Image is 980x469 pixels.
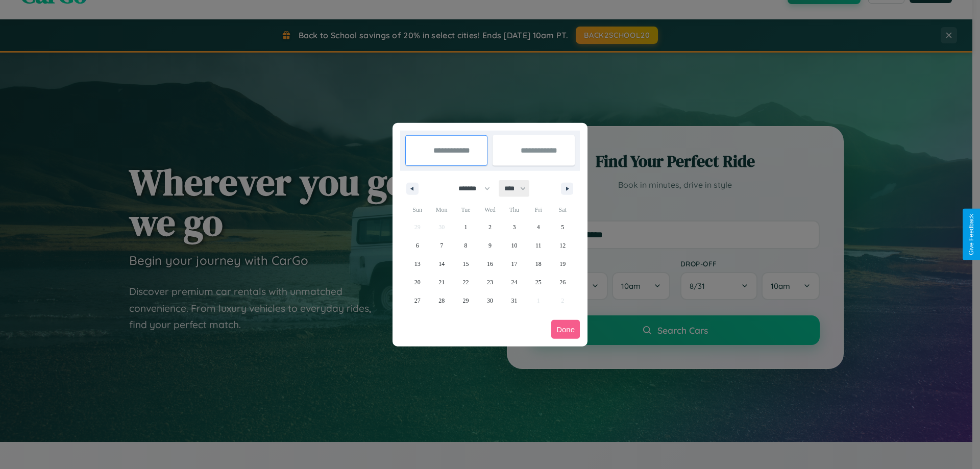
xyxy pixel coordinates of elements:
[429,273,453,291] button: 21
[478,236,502,255] button: 9
[438,291,445,310] span: 28
[502,202,526,218] span: Thu
[478,202,502,218] span: Wed
[478,218,502,236] button: 2
[454,236,478,255] button: 8
[535,255,542,273] span: 18
[537,218,540,236] span: 4
[535,273,542,291] span: 25
[502,273,526,291] button: 24
[526,273,550,291] button: 25
[502,291,526,310] button: 31
[454,202,478,218] span: Tue
[526,255,550,273] button: 18
[414,273,421,291] span: 20
[414,291,421,310] span: 27
[405,273,429,291] button: 20
[487,273,493,291] span: 23
[551,236,575,255] button: 12
[478,255,502,273] button: 16
[464,236,468,255] span: 8
[502,236,526,255] button: 10
[511,291,517,310] span: 31
[429,291,453,310] button: 28
[478,291,502,310] button: 30
[463,273,469,291] span: 22
[488,236,492,255] span: 9
[478,273,502,291] button: 23
[526,236,550,255] button: 11
[488,218,492,236] span: 2
[405,236,429,255] button: 6
[512,218,516,236] span: 3
[429,255,453,273] button: 14
[551,218,575,236] button: 5
[454,255,478,273] button: 15
[968,214,975,255] div: Give Feedback
[559,255,566,273] span: 19
[511,273,517,291] span: 24
[502,218,526,236] button: 3
[511,236,517,255] span: 10
[414,255,421,273] span: 13
[502,255,526,273] button: 17
[487,291,493,310] span: 30
[405,255,429,273] button: 13
[487,255,493,273] span: 16
[463,255,469,273] span: 15
[438,255,445,273] span: 14
[454,273,478,291] button: 22
[440,236,443,255] span: 7
[416,236,419,255] span: 6
[405,291,429,310] button: 27
[559,273,566,291] span: 26
[454,291,478,310] button: 29
[535,236,542,255] span: 11
[438,273,445,291] span: 21
[463,291,469,310] span: 29
[551,320,580,339] button: Done
[429,236,453,255] button: 7
[405,202,429,218] span: Sun
[551,202,575,218] span: Sat
[551,273,575,291] button: 26
[551,255,575,273] button: 19
[511,255,517,273] span: 17
[464,218,468,236] span: 1
[526,218,550,236] button: 4
[559,236,566,255] span: 12
[561,218,564,236] span: 5
[429,202,453,218] span: Mon
[526,202,550,218] span: Fri
[454,218,478,236] button: 1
